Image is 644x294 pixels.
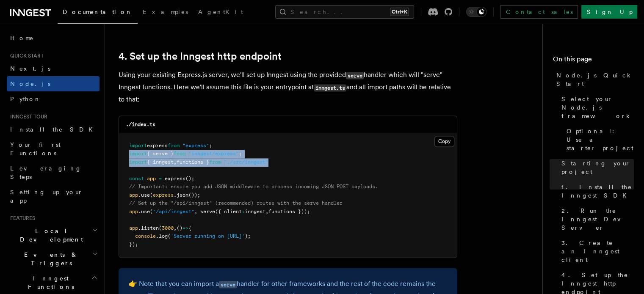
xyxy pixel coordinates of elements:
[177,225,182,231] span: ()
[126,121,155,127] code: ./index.ts
[129,159,147,165] span: import
[10,141,61,157] span: Your first Functions
[58,3,138,24] a: Documentation
[188,151,239,157] span: "inngest/express"
[177,159,209,165] span: functions }
[7,247,100,271] button: Events & Triggers
[129,225,138,231] span: app
[129,192,138,198] span: app
[147,176,156,181] span: app
[553,68,634,91] a: Node.js Quick Start
[10,189,83,204] span: Setting up your app
[10,165,82,180] span: Leveraging Steps
[188,225,191,231] span: {
[182,143,209,148] span: "express"
[7,227,92,244] span: Local Development
[10,126,98,133] span: Install the SDK
[7,250,92,267] span: Events & Triggers
[275,5,414,19] button: Search...Ctrl+K
[138,192,150,198] span: .use
[265,209,268,214] span: ,
[7,274,91,291] span: Inngest Functions
[558,179,634,203] a: 1. Install the Inngest SDK
[219,280,237,288] a: serve
[219,281,237,288] code: serve
[138,3,193,23] a: Examples
[7,223,100,247] button: Local Development
[156,233,168,239] span: .log
[567,127,634,152] span: Optional: Use a starter project
[153,192,174,198] span: express
[7,113,47,120] span: Inngest tour
[7,161,100,184] a: Leveraging Steps
[194,209,197,214] span: ,
[268,209,310,214] span: functions }));
[193,3,248,23] a: AgentKit
[147,143,168,148] span: express
[7,76,100,91] a: Node.js
[7,184,100,208] a: Setting up your app
[581,5,637,19] a: Sign Up
[153,209,194,214] span: "/api/inngest"
[129,176,144,181] span: const
[215,209,242,214] span: ({ client
[209,143,212,148] span: ;
[185,176,194,181] span: ();
[10,80,50,87] span: Node.js
[556,71,634,88] span: Node.js Quick Start
[174,192,188,198] span: .json
[7,137,100,161] a: Your first Functions
[129,200,343,206] span: // Set up the "/api/inngest" (recommended) routes with the serve handler
[561,159,634,176] span: Starting your project
[558,203,634,235] a: 2. Run the Inngest Dev Server
[150,192,153,198] span: (
[7,61,100,76] a: Next.js
[119,50,282,62] a: 4. Set up the Inngest http endpoint
[346,72,364,79] code: serve
[168,143,180,148] span: from
[198,8,243,15] span: AgentKit
[558,156,634,179] a: Starting your project
[466,7,486,17] button: Toggle dark mode
[553,54,634,68] h4: On this page
[239,151,242,157] span: ;
[500,5,578,19] a: Contact sales
[7,52,44,59] span: Quick start
[561,183,634,200] span: 1. Install the Inngest SDK
[162,225,174,231] span: 3000
[558,91,634,124] a: Select your Node.js framework
[182,225,188,231] span: =>
[10,96,41,102] span: Python
[129,143,147,148] span: import
[147,159,174,165] span: { inngest
[129,151,147,157] span: import
[390,8,409,16] kbd: Ctrl+K
[7,215,35,222] span: Features
[10,65,50,72] span: Next.js
[168,233,171,239] span: (
[558,235,634,267] a: 3. Create an Inngest client
[245,233,251,239] span: );
[138,209,150,214] span: .use
[129,209,138,214] span: app
[314,84,346,91] code: inngest.ts
[224,159,268,165] span: "./src/inngest"
[119,69,457,105] p: Using your existing Express.js server, we'll set up Inngest using the provided handler which will...
[7,30,100,46] a: Home
[10,34,34,42] span: Home
[165,176,185,181] span: express
[200,209,215,214] span: serve
[434,136,454,147] button: Copy
[143,8,188,15] span: Examples
[171,233,245,239] span: 'Server running on [URL]'
[7,122,100,137] a: Install the SDK
[561,95,634,120] span: Select your Node.js framework
[159,176,162,181] span: =
[159,225,162,231] span: (
[7,91,100,107] a: Python
[135,233,156,239] span: console
[245,209,265,214] span: inngest
[174,151,185,157] span: from
[561,239,634,264] span: 3. Create an Inngest client
[138,225,159,231] span: .listen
